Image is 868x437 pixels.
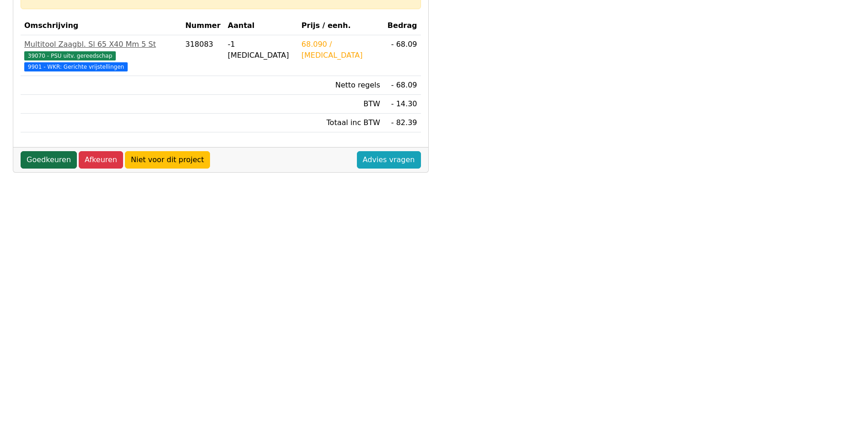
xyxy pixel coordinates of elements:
[182,16,224,35] th: Nummer
[384,114,421,132] td: - 82.39
[384,95,421,114] td: - 14.30
[24,51,116,60] span: 39070 - PSU uitv. gereedschap
[384,76,421,95] td: - 68.09
[298,16,384,35] th: Prijs / eenh.
[24,62,128,71] span: 9901 - WKR: Gerichte vrijstellingen
[357,151,421,169] a: Advies vragen
[24,39,178,72] a: Multitool Zaagbl. Sl 65 X40 Mm 5 St39070 - PSU uitv. gereedschap 9901 - WKR: Gerichte vrijstellingen
[302,39,380,61] div: 68.090 / [MEDICAL_DATA]
[79,151,123,169] a: Afkeuren
[228,39,294,61] div: -1 [MEDICAL_DATA]
[384,16,421,35] th: Bedrag
[298,95,384,114] td: BTW
[125,151,210,169] a: Niet voor dit project
[24,39,178,50] div: Multitool Zaagbl. Sl 65 X40 Mm 5 St
[21,151,77,169] a: Goedkeuren
[384,35,421,76] td: - 68.09
[298,114,384,132] td: Totaal inc BTW
[298,76,384,95] td: Netto regels
[21,16,182,35] th: Omschrijving
[224,16,298,35] th: Aantal
[182,35,224,76] td: 318083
